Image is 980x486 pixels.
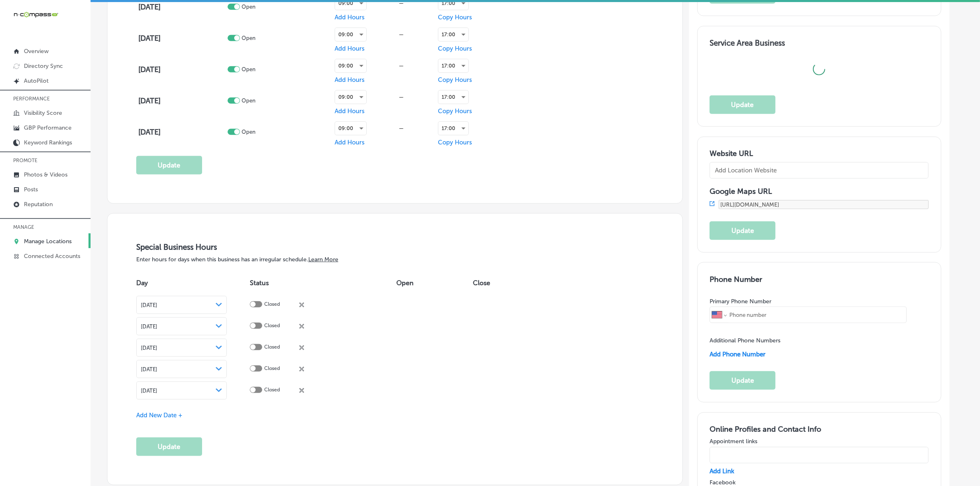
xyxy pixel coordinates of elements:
button: Update [136,437,202,456]
img: 660ab0bf-5cc7-4cb8-ba1c-48b5ae0f18e60NCTV_CLogo_TV_Black_-500x88.png [13,11,58,19]
button: Update [710,95,775,114]
span: [DATE] [141,345,157,351]
th: Close [473,271,524,294]
h4: [DATE] [138,65,226,74]
span: Copy Hours [438,139,472,146]
h3: Service Area Business [710,38,929,51]
span: Add Hours [335,14,365,21]
p: Visibility Score [24,109,62,116]
p: Closed [264,365,280,373]
p: Open [242,98,256,104]
span: [DATE] [141,388,157,394]
div: 17:00 [438,28,468,41]
th: Open [396,271,473,294]
p: Manage Locations [24,238,72,245]
span: Add Hours [335,76,365,84]
p: Enter hours for days when this business has an irregular schedule. [136,256,654,263]
button: Update [710,221,775,240]
p: Open [242,129,256,135]
div: 09:00 [335,59,366,72]
p: Closed [264,323,280,330]
p: Closed [264,387,280,395]
span: Add Phone Number [710,351,766,358]
label: Additional Phone Numbers [710,337,780,344]
h3: Google Maps URL [710,187,929,196]
h4: [DATE] [138,2,226,12]
p: Open [242,4,256,10]
p: Posts [24,186,38,193]
span: Add Link [710,467,734,475]
th: Day [136,271,250,294]
span: Add Hours [335,45,365,52]
span: [DATE] [141,366,157,372]
th: Status [250,271,396,294]
h3: Special Business Hours [136,242,654,252]
h3: Phone Number [710,275,929,284]
div: 17:00 [438,59,468,72]
p: Directory Sync [24,63,63,70]
div: 09:00 [335,91,366,104]
span: [DATE] [141,302,157,308]
p: Overview [24,48,49,55]
label: Facebook [710,479,929,486]
div: 09:00 [335,28,366,41]
p: Closed [264,301,280,309]
div: 17:00 [438,122,468,135]
p: GBP Performance [24,124,72,131]
h4: [DATE] [138,96,226,105]
p: Closed [264,344,280,352]
p: Keyword Rankings [24,139,72,146]
input: Phone number [729,307,904,323]
h3: Website URL [710,149,929,158]
span: Add New Date + [136,412,182,419]
div: — [367,125,436,131]
p: Photos & Videos [24,171,68,178]
button: Update [710,371,775,390]
a: Learn More [308,256,338,263]
div: 09:00 [335,122,366,135]
span: Add Hours [335,107,365,115]
p: Open [242,35,256,41]
h3: Online Profiles and Contact Info [710,425,929,434]
p: Open [242,66,256,72]
span: Add Hours [335,139,365,146]
button: Update [136,156,202,174]
div: — [367,63,436,69]
label: Appointment links [710,438,929,445]
div: — [367,31,436,37]
p: Reputation [24,201,53,208]
span: Copy Hours [438,45,472,52]
span: Copy Hours [438,14,472,21]
p: AutoPilot [24,77,49,84]
span: [DATE] [141,323,157,330]
label: Primary Phone Number [710,298,771,305]
div: — [367,94,436,100]
h4: [DATE] [138,128,226,137]
input: Add Location Website [710,162,929,179]
p: Connected Accounts [24,253,80,260]
h4: [DATE] [138,34,226,43]
span: Copy Hours [438,107,472,115]
div: 17:00 [438,91,468,104]
span: Copy Hours [438,76,472,84]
